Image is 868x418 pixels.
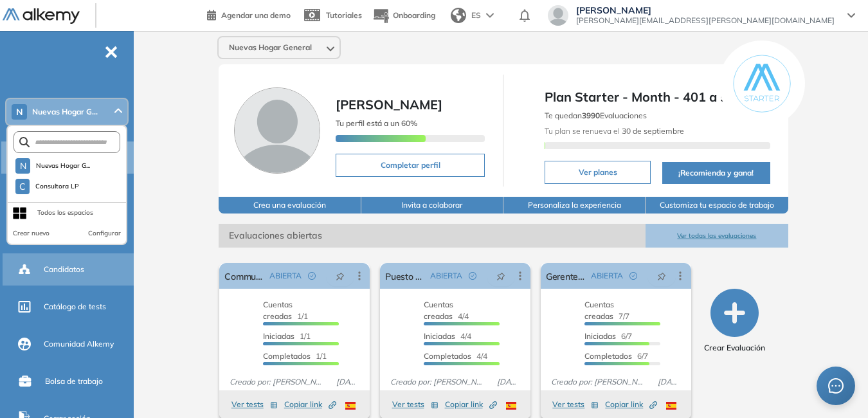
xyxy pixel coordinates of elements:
a: Puesto polifuncional caja/ Ventas [385,263,425,289]
button: pushpin [326,266,354,286]
span: 6/7 [584,331,632,341]
span: Creado por: [PERSON_NAME] [385,376,492,388]
span: N [16,107,23,117]
span: [PERSON_NAME][EMAIL_ADDRESS][PERSON_NAME][DOMAIN_NAME] [576,15,835,26]
span: Cuentas creadas [263,300,293,321]
span: Tu perfil está a un 60% [336,118,417,128]
button: Ver tests [392,397,439,412]
span: Tutoriales [326,10,362,20]
span: [PERSON_NAME] [336,96,442,113]
span: Cuentas creadas [584,300,614,321]
button: Configurar [88,228,121,239]
button: Onboarding [372,2,435,30]
img: world [451,8,466,23]
span: 1/1 [263,331,311,341]
span: Completados [263,351,311,361]
span: 1/1 [263,351,327,361]
span: 6/7 [584,351,648,361]
span: 4/4 [424,351,487,361]
span: 4/4 [424,331,471,341]
span: ES [471,10,481,21]
span: Agendar una demo [221,10,291,20]
span: 4/4 [424,300,469,321]
span: check-circle [629,272,637,280]
button: Ver tests [552,397,599,412]
span: Completados [584,351,632,361]
span: check-circle [469,272,476,280]
span: Iniciadas [263,331,294,341]
img: ESP [506,402,516,410]
img: ESP [666,402,676,410]
span: pushpin [336,271,345,281]
span: Creado por: [PERSON_NAME] [546,376,653,388]
span: Iniciadas [424,331,455,341]
span: check-circle [308,272,316,280]
span: Evaluaciones abiertas [219,224,646,248]
b: 30 de septiembre [620,126,684,136]
img: Logo [3,8,80,24]
button: Personaliza la experiencia [503,197,646,214]
span: pushpin [657,271,666,281]
button: Crear nuevo [13,228,50,239]
span: Copiar link [445,399,497,410]
button: ¡Recomienda y gana! [662,162,770,184]
span: Candidatos [44,264,84,275]
img: Foto de perfil [234,87,320,174]
button: pushpin [647,266,676,286]
span: pushpin [496,271,505,281]
a: Community manager [224,263,264,289]
span: N [20,161,26,171]
span: ABIERTA [269,270,302,282]
span: message [828,378,844,394]
b: 3990 [582,111,600,120]
span: Onboarding [393,10,435,20]
span: Cuentas creadas [424,300,453,321]
button: Crea una evaluación [219,197,361,214]
span: Consultora LP [35,181,80,192]
button: Ver tests [231,397,278,412]
span: [DATE] [331,376,365,388]
span: Te quedan Evaluaciones [545,111,647,120]
span: [DATE] [653,376,686,388]
span: [DATE] [492,376,525,388]
span: 1/1 [263,300,308,321]
span: Comunidad Alkemy [44,338,114,350]
button: pushpin [487,266,515,286]
span: ABIERTA [430,270,462,282]
span: ABIERTA [591,270,623,282]
a: Agendar una demo [207,6,291,22]
span: Completados [424,351,471,361]
span: Creado por: [PERSON_NAME] [224,376,331,388]
button: Customiza tu espacio de trabajo [646,197,788,214]
button: Crear Evaluación [704,289,765,354]
span: Tu plan se renueva el [545,126,684,136]
span: Bolsa de trabajo [45,376,103,387]
button: Copiar link [445,397,497,412]
span: Nuevas Hogar G... [32,107,98,117]
span: [PERSON_NAME] [576,5,835,15]
a: Gerente de sucursal [546,263,586,289]
button: Completar perfil [336,154,485,177]
span: Plan Starter - Month - 401 a 500 [545,87,770,107]
span: Copiar link [605,399,657,410]
span: 7/7 [584,300,629,321]
span: Nuevas Hogar General [229,42,312,53]
img: ESP [345,402,356,410]
button: Copiar link [284,397,336,412]
img: arrow [486,13,494,18]
span: Nuevas Hogar G... [35,161,90,171]
button: Ver planes [545,161,650,184]
button: Copiar link [605,397,657,412]
span: C [19,181,26,192]
button: Ver todas las evaluaciones [646,224,788,248]
span: Crear Evaluación [704,342,765,354]
span: Iniciadas [584,331,616,341]
button: Invita a colaborar [361,197,503,214]
div: Todos los espacios [37,208,93,218]
span: Catálogo de tests [44,301,106,313]
span: Copiar link [284,399,336,410]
